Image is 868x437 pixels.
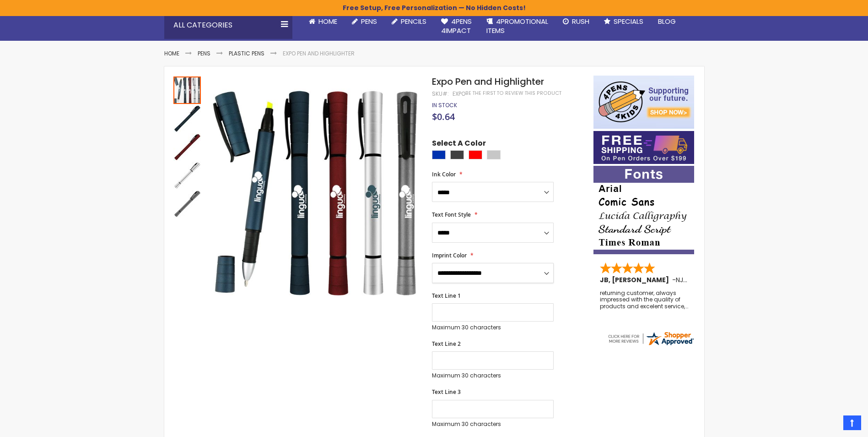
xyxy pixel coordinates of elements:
a: Pens [345,11,384,32]
p: Maximum 30 characters [432,324,554,331]
div: Blue [432,150,446,159]
span: Text Line 2 [432,340,461,348]
a: Home [302,11,345,32]
span: Text Font Style [432,211,471,218]
a: Plastic Pens [229,49,264,57]
span: NJ [676,275,687,284]
img: Free shipping on orders over $199 [593,131,694,164]
span: Rush [572,16,589,26]
span: Expo Pen and Highlighter [432,75,544,88]
div: Grey Charcoal [450,150,464,159]
div: Expo Pen and Highlighter [173,132,202,161]
a: Pens [198,49,210,57]
span: In stock [432,101,457,109]
div: All Categories [164,11,292,39]
span: 4Pens 4impact [441,16,472,35]
span: Home [318,16,337,26]
div: Expo Pen and Highlighter [173,76,202,104]
div: Red [469,150,482,159]
span: Text Line 3 [432,388,461,396]
div: returning customer, always impressed with the quality of products and excelent service, will retu... [600,290,689,310]
strong: SKU [432,90,449,98]
span: $0.64 [432,110,455,123]
img: 4pens 4 kids [593,76,694,129]
a: Pencils [384,11,434,32]
span: Ink Color [432,170,456,178]
div: Expo Pen and Highlighter [173,104,202,132]
p: Maximum 30 characters [432,421,554,428]
a: Home [164,49,179,57]
iframe: Google Customer Reviews [793,412,868,437]
span: Blog [658,16,676,26]
a: 4pens.com certificate URL [607,341,695,349]
span: Imprint Color [432,251,467,259]
div: Silver [487,150,501,159]
a: 4PROMOTIONALITEMS [479,11,555,41]
span: Select A Color [432,138,486,151]
a: Be the first to review this product [465,90,561,97]
div: Availability [432,102,457,109]
a: Specials [597,11,651,32]
span: Pens [361,16,377,26]
span: Text Line 1 [432,292,461,300]
img: Expo Pen and Highlighter [173,162,201,189]
a: Blog [651,11,683,32]
div: Expo Pen and Highlighter [173,161,202,189]
img: Expo Pen and Highlighter [173,133,201,161]
p: Maximum 30 characters [432,372,554,379]
span: 4PROMOTIONAL ITEMS [486,16,548,35]
a: 4Pens4impact [434,11,479,41]
div: Expo Pen and Highlighter [173,189,201,218]
span: - , [672,275,752,284]
img: Expo Pen and Highlighter [173,105,201,132]
span: JB, [PERSON_NAME] [600,275,672,284]
img: Expo Pen and Highlighter [173,190,201,218]
img: 4pens.com widget logo [607,330,695,347]
div: expo [453,90,465,98]
li: Expo Pen and Highlighter [283,50,355,57]
a: Rush [555,11,597,32]
span: Specials [614,16,643,26]
img: font-personalization-examples [593,166,694,254]
span: Pencils [401,16,426,26]
img: Expo Pen and Highlighter [211,89,420,298]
